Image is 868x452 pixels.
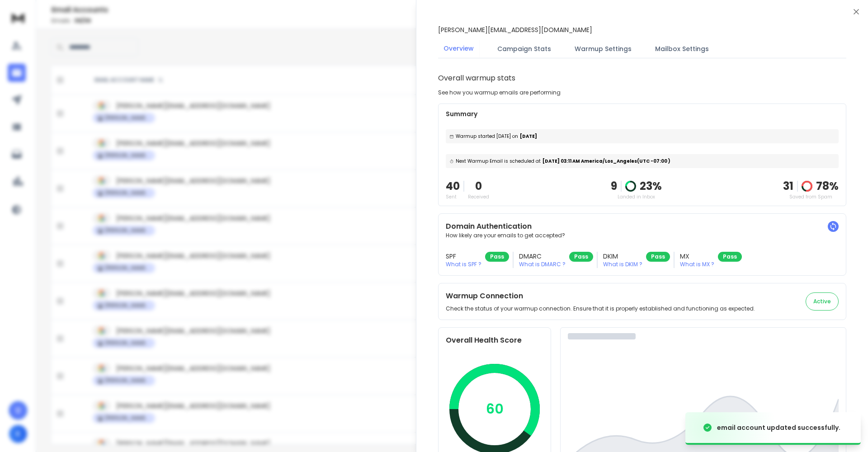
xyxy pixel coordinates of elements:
button: Warmup Settings [569,39,637,59]
strong: 31 [783,179,793,193]
p: 23 % [640,179,662,193]
p: Sent [446,193,460,200]
p: Saved from Spam [783,193,839,200]
button: Mailbox Settings [650,39,714,59]
h3: DKIM [603,252,642,261]
p: 60 [486,401,504,417]
div: Pass [569,252,593,262]
p: Check the status of your warmup connection. Ensure that it is properly established and functionin... [446,305,755,312]
div: Pass [718,252,742,262]
p: 9 [611,179,617,193]
div: [DATE] 03:11 AM America/Los_Angeles (UTC -07:00 ) [446,154,839,168]
h3: DMARC [519,252,566,261]
div: Pass [646,252,670,262]
p: [PERSON_NAME][EMAIL_ADDRESS][DOMAIN_NAME] [438,25,592,34]
div: Pass [485,252,509,262]
p: Received [468,193,489,200]
p: See how you warmup emails are performing [438,89,561,96]
h1: Overall warmup stats [438,73,515,84]
p: What is DKIM ? [603,261,642,268]
p: How likely are your emails to get accepted? [446,232,839,239]
p: 0 [468,179,489,193]
h2: Warmup Connection [446,291,755,301]
p: What is MX ? [680,261,714,268]
button: Overview [438,38,479,59]
h3: SPF [446,252,481,261]
p: 78 % [816,179,839,193]
span: Next Warmup Email is scheduled at [456,158,541,165]
p: Summary [446,109,839,118]
p: What is SPF ? [446,261,481,268]
p: 40 [446,179,460,193]
span: Warmup started [DATE] on [456,133,518,140]
div: [DATE] [446,129,839,143]
h3: MX [680,252,714,261]
button: Active [806,292,839,311]
p: What is DMARC ? [519,261,566,268]
h2: Domain Authentication [446,221,839,232]
p: Landed in Inbox [611,193,662,200]
button: Campaign Stats [492,39,557,59]
h2: Overall Health Score [446,335,543,346]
